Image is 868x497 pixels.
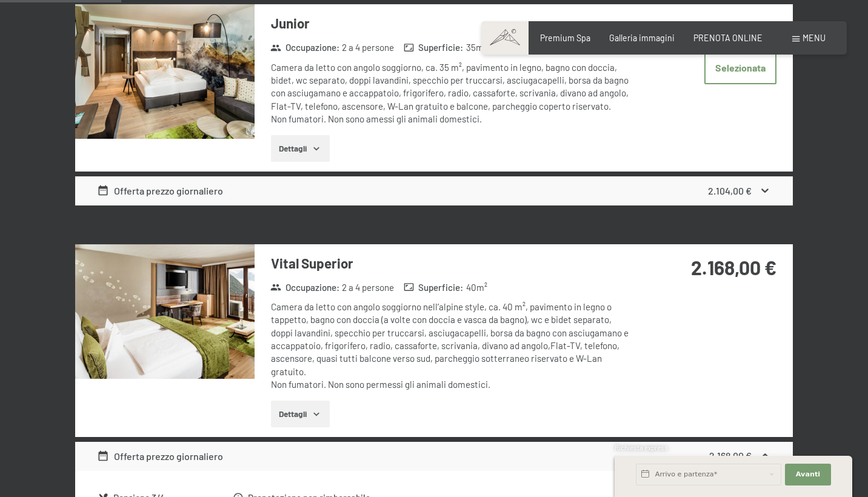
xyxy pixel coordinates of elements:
[270,41,339,54] strong: Occupazione :
[404,41,464,54] strong: Superficie :
[271,254,632,273] h3: Vital Superior
[615,444,668,452] span: Richiesta express
[270,281,339,294] strong: Occupazione :
[75,176,793,205] div: Offerta prezzo giornaliero2.104,00 €
[691,256,776,279] strong: 2.168,00 €
[75,244,255,379] img: mss_renderimg.php
[271,301,632,391] div: Camera da letto con angolo soggiorno nell’alpine style, ca. 40 m², pavimento in legno o tappetto,...
[97,449,224,464] div: Offerta prezzo giornaliero
[708,185,752,196] strong: 2.104,00 €
[466,281,487,294] span: 40 m²
[271,135,330,162] button: Dettagli
[75,442,793,471] div: Offerta prezzo giornaliero2.168,00 €
[609,33,675,43] a: Galleria immagini
[803,33,826,43] span: Menu
[704,51,776,84] button: Selezionata
[342,41,394,54] span: 2 a 4 persone
[75,4,255,139] img: mss_renderimg.php
[693,33,763,43] a: PRENOTA ONLINE
[271,14,632,33] h3: Junior
[689,16,776,39] strong: 2.104,00 €
[271,401,330,427] button: Dettagli
[540,33,590,43] a: Premium Spa
[271,61,632,125] div: Camera da letto con angolo soggiorno, ca. 35 m², pavimento in legno, bagno con doccia, bidet, wc ...
[466,41,487,54] span: 35 m²
[404,281,464,294] strong: Superficie :
[785,464,831,485] button: Avanti
[796,470,820,479] span: Avanti
[97,184,224,198] div: Offerta prezzo giornaliero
